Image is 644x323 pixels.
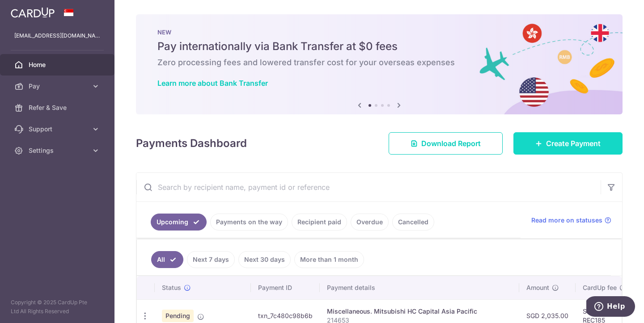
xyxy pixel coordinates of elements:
a: Create Payment [513,132,623,155]
a: Download Report [389,132,503,155]
th: Payment ID [251,276,320,299]
h5: Pay internationally via Bank Transfer at $0 fees [157,39,601,54]
iframe: Opens a widget where you can find more information [586,296,635,319]
span: Pay [29,82,88,91]
span: Support [29,125,88,134]
span: Pending [162,310,194,322]
a: Next 7 days [187,251,235,268]
a: Upcoming [151,214,207,231]
span: Home [29,60,88,69]
h4: Payments Dashboard [136,135,247,151]
span: Create Payment [546,138,601,149]
div: Miscellaneous. Mitsubishi HC Capital Asia Pacific [327,307,512,316]
a: Cancelled [392,214,434,231]
a: Payments on the way [210,214,288,231]
span: Settings [29,146,88,155]
h6: Zero processing fees and lowered transfer cost for your overseas expenses [157,57,601,68]
span: Status [162,283,181,292]
a: More than 1 month [294,251,364,268]
a: Recipient paid [292,214,347,231]
span: Read more on statuses [531,216,602,225]
span: Download Report [421,138,481,149]
span: Amount [526,283,549,292]
a: Overdue [351,214,389,231]
a: Learn more about Bank Transfer [157,79,268,88]
p: NEW [157,29,601,36]
span: CardUp fee [583,283,617,292]
span: Refer & Save [29,103,88,112]
a: Read more on statuses [531,216,611,225]
a: All [151,251,183,268]
th: Payment details [320,276,519,299]
p: [EMAIL_ADDRESS][DOMAIN_NAME] [14,31,100,40]
input: Search by recipient name, payment id or reference [136,173,601,201]
img: Bank transfer banner [136,14,623,114]
img: CardUp [11,7,55,18]
a: Next 30 days [238,251,291,268]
